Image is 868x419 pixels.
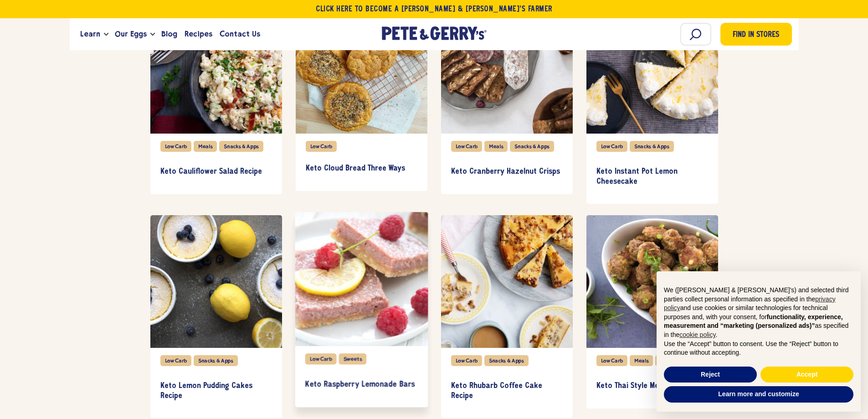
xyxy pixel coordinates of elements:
span: Recipes [185,28,212,40]
div: Snacks & Apps [630,141,674,152]
div: Low Carb [596,355,627,366]
h3: Keto Lemon Pudding Cakes Recipe [160,381,272,401]
a: Learn [77,22,104,47]
div: Low Carb [160,141,191,152]
div: item [441,215,573,418]
div: item [586,1,718,204]
div: Meals [484,141,508,152]
div: Low Carb [160,355,191,366]
h3: Keto Rhubarb Coffee Cake Recipe [451,381,563,401]
a: Keto Cauliflower Salad Recipe [160,159,272,185]
div: Low Carb [596,141,627,152]
input: Search [680,23,711,46]
div: item [150,1,282,194]
div: Meals [630,355,653,366]
a: Keto Cloud Bread Three Ways [306,155,417,182]
a: cookie policy [679,331,715,338]
div: item [441,1,573,194]
a: Our Eggs [111,22,150,47]
span: Find in Stores [733,29,779,41]
div: Low Carb [451,355,482,366]
div: Snacks & Apps [194,355,238,366]
a: Keto Raspberry Lemonade Bars [305,372,417,398]
a: Keto Rhubarb Coffee Cake Recipe [451,373,563,409]
div: item [150,215,282,418]
h3: Keto Cauliflower Salad Recipe [160,167,272,177]
h3: Keto Cranberry Hazelnut Crisps [451,167,563,177]
a: Blog [158,22,181,47]
div: Low Carb [305,353,336,364]
div: item [296,1,427,191]
div: Snacks & Apps [219,141,263,152]
div: item [586,215,718,409]
a: Contact Us [216,22,264,47]
button: Reject [664,367,757,383]
span: Our Eggs [115,28,147,40]
div: Low Carb [451,141,482,152]
span: Blog [161,28,177,40]
div: Meals [194,141,217,152]
button: Learn more and customize [664,386,853,403]
button: Open the dropdown menu for Learn [104,33,108,36]
p: Use the “Accept” button to consent. Use the “Reject” button to continue without accepting. [664,340,853,357]
h3: Keto Thai Style Meatballs [596,381,708,391]
a: Keto Instant Pot Lemon Cheesecake [596,159,708,195]
div: Snacks & Apps [484,355,529,366]
button: Open the dropdown menu for Our Eggs [150,33,155,36]
div: Snacks & Apps [510,141,554,152]
h3: Keto Cloud Bread Three Ways [306,164,417,174]
a: Keto Lemon Pudding Cakes Recipe [160,373,272,409]
span: Learn [80,28,100,40]
div: item [296,215,427,409]
div: Sweets [339,353,366,364]
h3: Keto Raspberry Lemonade Bars [305,380,417,390]
p: We ([PERSON_NAME] & [PERSON_NAME]'s) and selected third parties collect personal information as s... [664,286,853,340]
a: Find in Stores [720,23,792,46]
h3: Keto Instant Pot Lemon Cheesecake [596,167,708,186]
a: Keto Thai Style Meatballs [596,373,708,399]
span: Contact Us [220,28,260,40]
a: Keto Cranberry Hazelnut Crisps [451,159,563,185]
button: Accept [760,367,853,383]
div: Low Carb [306,141,337,152]
a: Recipes [181,22,216,47]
